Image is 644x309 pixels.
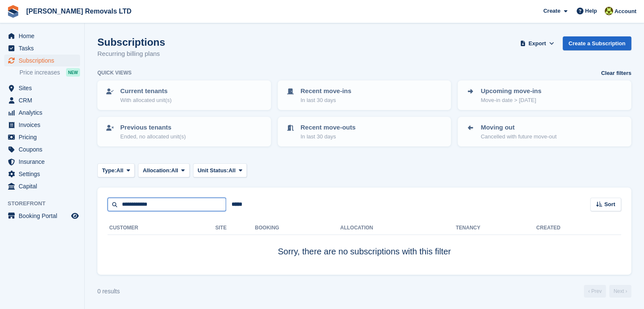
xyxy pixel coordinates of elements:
[215,221,255,235] th: Site
[19,30,69,42] span: Home
[19,156,69,168] span: Insurance
[519,36,556,50] button: Export
[19,68,80,77] a: Price increases NEW
[528,39,546,48] span: Export
[4,107,80,119] a: menu
[563,36,631,50] a: Create a Subscription
[301,123,356,132] p: Recent move-outs
[582,285,633,298] nav: Page
[340,221,456,235] th: Allocation
[279,81,451,109] a: Recent move-ins In last 30 days
[278,247,451,256] span: Sorry, there are no subscriptions with this filter
[4,180,80,192] a: menu
[585,7,597,15] span: Help
[171,166,178,175] span: All
[97,163,135,177] button: Type: All
[4,168,80,180] a: menu
[614,7,636,16] span: Account
[19,42,69,54] span: Tasks
[4,42,80,54] a: menu
[19,131,69,143] span: Pricing
[4,131,80,143] a: menu
[97,69,132,77] h6: Quick views
[19,69,60,77] span: Price increases
[481,86,541,96] p: Upcoming move-ins
[23,4,135,18] a: [PERSON_NAME] Removals LTD
[19,82,69,94] span: Sites
[120,132,186,141] p: Ended, no allocated unit(s)
[459,118,630,146] a: Moving out Cancelled with future move-out
[116,166,124,175] span: All
[97,36,165,48] h1: Subscriptions
[4,210,80,222] a: menu
[19,210,69,222] span: Booking Portal
[4,82,80,94] a: menu
[98,81,270,109] a: Current tenants With allocated unit(s)
[120,123,186,132] p: Previous tenants
[138,163,190,177] button: Allocation: All
[229,166,236,175] span: All
[97,287,120,296] div: 0 results
[4,119,80,131] a: menu
[456,221,485,235] th: Tenancy
[481,123,556,132] p: Moving out
[19,119,69,131] span: Invoices
[301,86,351,96] p: Recent move-ins
[66,68,80,77] div: NEW
[301,96,351,105] p: In last 30 days
[120,86,171,96] p: Current tenants
[481,132,556,141] p: Cancelled with future move-out
[8,199,84,208] span: Storefront
[609,285,631,298] a: Next
[604,200,615,209] span: Sort
[102,166,116,175] span: Type:
[4,156,80,168] a: menu
[120,96,171,105] p: With allocated unit(s)
[198,166,229,175] span: Unit Status:
[4,55,80,66] a: menu
[193,163,247,177] button: Unit Status: All
[301,132,356,141] p: In last 30 days
[19,107,69,119] span: Analytics
[19,180,69,192] span: Capital
[459,81,630,109] a: Upcoming move-ins Move-in date > [DATE]
[4,94,80,106] a: menu
[481,96,541,105] p: Move-in date > [DATE]
[536,221,621,235] th: Created
[279,118,451,146] a: Recent move-outs In last 30 days
[543,7,560,15] span: Create
[19,94,69,106] span: CRM
[7,5,19,18] img: stora-icon-8386f47178a22dfd0bd8f6a31ec36ba5ce8667c1dd55bd0f319d3a0aa187defe.svg
[19,55,69,66] span: Subscriptions
[97,49,165,59] p: Recurring billing plans
[584,285,606,298] a: Previous
[601,69,631,77] a: Clear filters
[98,118,270,146] a: Previous tenants Ended, no allocated unit(s)
[19,143,69,155] span: Coupons
[605,7,613,15] img: Sean Glenn
[19,168,69,180] span: Settings
[108,221,215,235] th: Customer
[4,143,80,155] a: menu
[255,221,340,235] th: Booking
[4,30,80,42] a: menu
[70,211,80,221] a: Preview store
[143,166,171,175] span: Allocation:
